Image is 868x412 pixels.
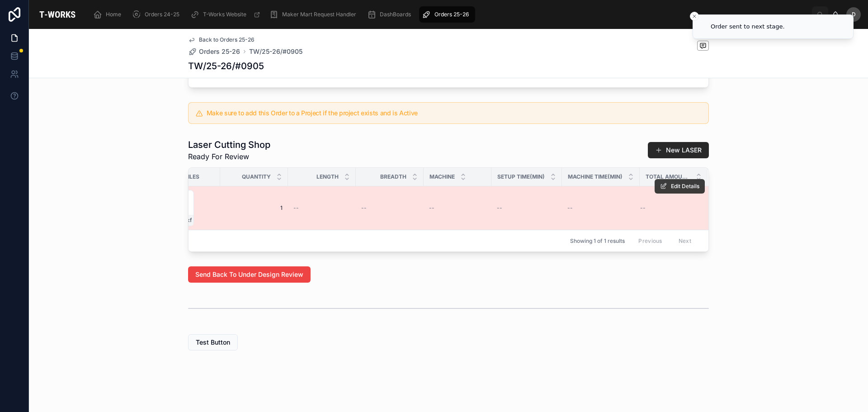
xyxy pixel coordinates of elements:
[106,11,121,18] span: Home
[380,11,411,18] span: DashBoards
[419,6,475,23] a: Orders 25-26
[195,270,303,279] span: Send Back To Under Design Review
[188,334,238,350] button: Test Button
[646,173,690,180] span: Total Amount(Without GST)
[671,183,699,190] span: Edit Details
[226,204,283,212] span: 1
[361,204,367,212] span: --
[86,5,812,24] div: scrollable content
[282,11,356,18] span: Maker Mart Request Handler
[267,6,363,23] a: Maker Mart Request Handler
[188,266,311,283] button: Send Back To Under Design Review
[497,173,545,180] span: Setup Time(Min)
[852,11,856,18] span: D
[293,204,299,212] span: --
[648,142,709,158] button: New LASER
[129,6,186,23] a: Orders 24-25
[711,22,785,31] div: Order sent to next stage.
[429,204,434,212] span: --
[380,173,406,180] span: Breadth
[249,47,302,56] a: TW/25-26/#0905
[145,11,179,18] span: Orders 24-25
[570,237,625,245] span: Showing 1 of 1 results
[188,60,264,72] h1: TW/25-26/#0905
[316,173,339,180] span: Length
[242,173,271,180] span: Quantity
[690,12,699,21] button: Close toast
[640,204,646,212] span: --
[497,204,502,212] span: --
[188,36,255,43] a: Back to Orders 25-26
[568,173,623,180] span: Machine Time(Min)
[36,7,79,22] img: App logo
[90,6,127,23] a: Home
[199,47,240,56] span: Orders 25-26
[364,6,417,23] a: DashBoards
[203,11,246,18] span: T-Works Website
[207,110,701,116] h5: Make sure to add this Order to a Project if the project exists and is Active
[196,338,230,347] span: Test Button
[199,36,255,43] span: Back to Orders 25-26
[655,179,705,194] button: Edit Details
[188,138,270,151] h1: Laser Cutting Shop
[188,6,265,23] a: T-Works Website
[188,47,240,56] a: Orders 25-26
[567,204,573,212] span: --
[434,11,469,18] span: Orders 25-26
[429,173,455,180] span: Machine
[188,151,270,162] span: Ready For Review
